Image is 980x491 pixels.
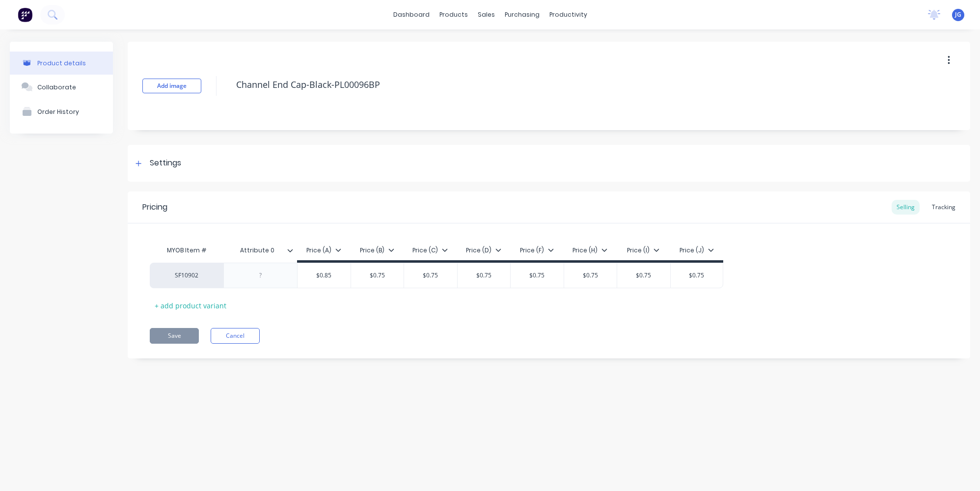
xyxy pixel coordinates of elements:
[231,73,882,96] textarea: Channel End Cap-Black-PL00096BP
[306,246,341,255] div: Price (A)
[458,263,511,288] div: $0.75
[298,263,351,288] div: $0.85
[680,246,714,255] div: Price (J)
[150,157,181,169] div: Settings
[223,238,291,263] div: Attribute 0
[544,7,592,22] div: productivity
[150,241,223,260] div: MYOB Item #
[142,79,201,93] button: Add image
[150,298,231,313] div: + add product variant
[10,75,113,99] button: Collaborate
[412,246,448,255] div: Price (C)
[435,7,473,22] div: products
[18,7,32,22] img: Factory
[627,246,659,255] div: Price (I)
[404,263,457,288] div: $0.75
[37,108,79,115] div: Order History
[473,7,500,22] div: sales
[223,241,297,260] div: Attribute 0
[511,263,564,288] div: $0.75
[466,246,501,255] div: Price (D)
[617,263,670,288] div: $0.75
[160,271,214,280] div: SF10902
[10,99,113,124] button: Order History
[351,263,404,288] div: $0.75
[388,7,435,22] a: dashboard
[37,83,76,91] div: Collaborate
[955,10,961,19] span: JG
[10,52,113,75] button: Product details
[211,328,260,344] button: Cancel
[150,263,723,288] div: SF10902$0.85$0.75$0.75$0.75$0.75$0.75$0.75$0.75
[142,201,167,213] div: Pricing
[572,246,607,255] div: Price (H)
[500,7,544,22] div: purchasing
[892,200,920,215] div: Selling
[150,328,199,344] button: Save
[37,59,86,67] div: Product details
[927,200,960,215] div: Tracking
[520,246,554,255] div: Price (F)
[671,263,723,288] div: $0.75
[564,263,617,288] div: $0.75
[360,246,394,255] div: Price (B)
